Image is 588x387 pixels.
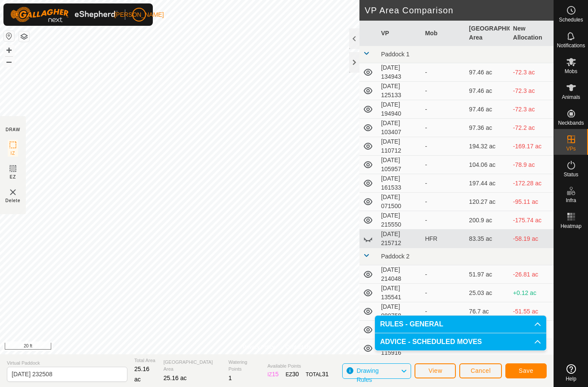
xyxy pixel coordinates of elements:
button: + [4,45,14,55]
td: 51.97 ac [466,265,510,284]
div: DRAW [6,126,20,133]
td: [DATE] 103407 [378,119,421,137]
button: Map Layers [19,31,29,42]
div: - [425,270,462,279]
td: [DATE] 161533 [378,174,421,193]
td: [DATE] 080758 [378,302,421,321]
span: IZ [11,150,15,157]
td: -72.2 ac [510,119,554,137]
button: View [415,363,456,378]
div: - [425,105,462,114]
button: Save [505,363,547,378]
div: - [425,289,462,298]
img: Gallagher Logo [10,7,118,22]
div: - [425,160,462,169]
td: -172.28 ac [510,174,554,193]
span: Paddock 1 [381,51,409,58]
span: Mobs [565,69,577,74]
td: [DATE] 125133 [378,82,421,100]
td: 97.36 ac [466,119,510,137]
div: - [425,307,462,316]
span: 25.16 ac [164,375,187,381]
div: - [425,142,462,151]
a: Help [554,361,588,385]
span: Watering Points [229,359,260,373]
div: TOTAL [306,370,328,379]
td: 76.7 ac [466,302,510,321]
span: 31 [322,371,329,378]
div: - [425,68,462,77]
div: EZ [285,370,299,379]
span: [GEOGRAPHIC_DATA] Area [164,359,222,373]
span: 15 [272,371,279,378]
span: 30 [292,371,299,378]
span: Virtual Paddock [7,359,127,367]
td: 97.46 ac [466,63,510,82]
span: Animals [562,95,580,100]
h2: VP Area Comparison [365,5,554,15]
div: - [425,86,462,95]
td: 97.46 ac [466,82,510,100]
span: Paddock 2 [381,253,409,260]
span: Total Area [134,357,157,364]
span: EZ [10,174,16,180]
td: 104.06 ac [466,156,510,174]
td: -72.3 ac [510,82,554,100]
td: [DATE] 110712 [378,137,421,156]
td: 197.44 ac [466,174,510,193]
div: - [425,197,462,206]
th: Mob [421,21,465,46]
td: 194.32 ac [466,137,510,156]
td: [DATE] 215550 [378,211,421,230]
td: 25.03 ac [466,284,510,302]
span: ADVICE - SCHEDULED MOVES [380,338,482,345]
td: [DATE] 134943 [378,63,421,82]
td: -175.74 ac [510,211,554,230]
span: 25.16 ac [134,365,149,383]
div: - [425,216,462,225]
div: - [425,179,462,188]
td: 97.46 ac [466,100,510,119]
button: Reset Map [4,31,14,41]
span: Drawing Rules [356,367,378,383]
p-accordion-header: RULES - GENERAL [375,316,546,333]
th: New Allocation [510,21,554,46]
span: Delete [6,197,21,204]
td: -51.55 ac [510,302,554,321]
td: -95.11 ac [510,193,554,211]
td: [DATE] 071500 [378,193,421,211]
span: Infra [566,198,576,203]
button: – [4,56,14,67]
td: +0.12 ac [510,284,554,302]
td: [DATE] 105957 [378,156,421,174]
span: View [428,367,442,374]
span: Heatmap [560,224,582,229]
td: -58.19 ac [510,230,554,248]
td: -78.9 ac [510,156,554,174]
p-accordion-header: ADVICE - SCHEDULED MOVES [375,333,546,350]
a: Privacy Policy [243,343,275,351]
span: Cancel [470,367,491,374]
th: VP [378,21,421,46]
span: Status [563,172,578,177]
span: Help [566,376,576,381]
span: 1 [229,375,232,381]
th: [GEOGRAPHIC_DATA] Area [466,21,510,46]
div: HFR [425,234,462,243]
button: Cancel [459,363,502,378]
td: [DATE] 135541 [378,284,421,302]
td: 120.27 ac [466,193,510,211]
div: IZ [267,370,279,379]
img: VP [8,187,18,197]
a: Contact Us [285,343,311,351]
td: -72.3 ac [510,63,554,82]
td: 200.9 ac [466,211,510,230]
td: -72.3 ac [510,100,554,119]
td: -26.81 ac [510,265,554,284]
td: 83.35 ac [466,230,510,248]
span: Save [519,367,533,374]
td: [DATE] 194940 [378,100,421,119]
div: - [425,123,462,132]
span: Available Points [267,362,328,370]
span: Notifications [557,43,585,48]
